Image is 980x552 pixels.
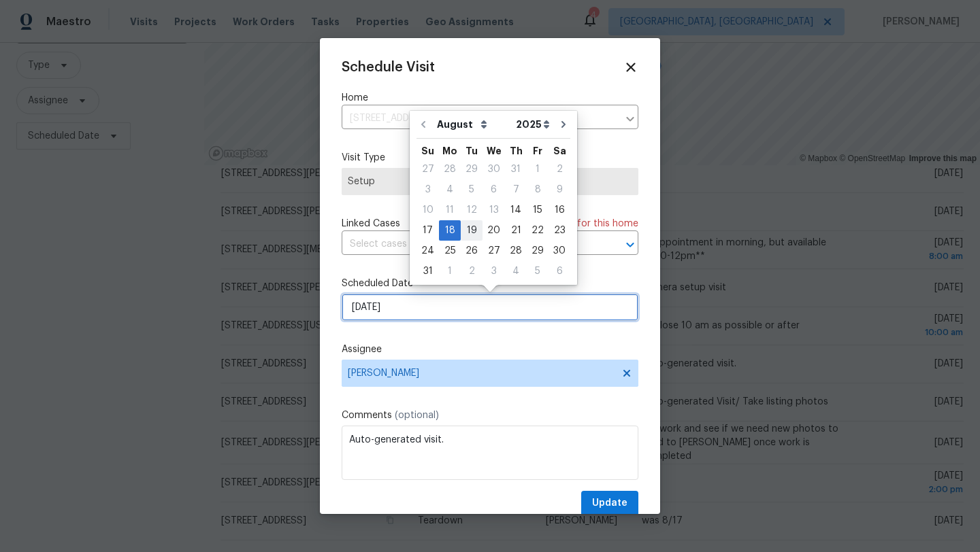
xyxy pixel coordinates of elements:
div: 10 [416,201,439,220]
div: Fri Aug 08 2025 [527,179,549,200]
button: Go to previous month [413,111,434,138]
div: Sat Aug 30 2025 [549,241,570,261]
div: 17 [416,221,439,240]
div: Sat Sep 06 2025 [549,261,570,281]
span: Setup [348,175,632,188]
div: 3 [483,262,505,281]
div: Sun Aug 17 2025 [416,220,439,241]
abbr: Monday [442,146,457,156]
div: 20 [483,221,505,240]
div: Tue Aug 12 2025 [461,200,483,220]
div: Fri Aug 22 2025 [527,220,549,241]
div: Wed Sep 03 2025 [483,261,505,281]
label: Scheduled Date [342,277,638,290]
div: 5 [527,262,549,281]
div: Wed Jul 30 2025 [483,159,505,179]
div: 31 [505,160,527,179]
div: 5 [461,180,483,199]
div: 24 [416,241,439,260]
div: Sun Aug 03 2025 [416,179,439,200]
div: 27 [416,160,439,179]
div: Tue Aug 19 2025 [461,220,483,241]
div: Mon Sep 01 2025 [439,261,461,281]
div: 22 [527,221,549,240]
div: 28 [505,241,527,260]
div: Sun Aug 10 2025 [416,200,439,220]
div: Thu Aug 14 2025 [505,200,527,220]
div: 29 [461,160,483,179]
span: [PERSON_NAME] [348,368,615,379]
div: Sat Aug 09 2025 [549,179,570,200]
div: 14 [505,201,527,220]
div: Thu Aug 21 2025 [505,220,527,241]
div: 15 [527,201,549,220]
span: Close [623,60,638,75]
div: Tue Sep 02 2025 [461,261,483,281]
div: 6 [483,180,505,199]
div: 27 [483,241,505,260]
div: Mon Jul 28 2025 [439,159,461,179]
button: Update [581,491,638,516]
div: Fri Aug 29 2025 [527,241,549,261]
div: 18 [439,221,461,240]
div: 26 [461,241,483,260]
label: Home [342,91,638,105]
div: 7 [505,180,527,199]
div: Thu Jul 31 2025 [505,159,527,179]
div: 3 [416,180,439,199]
abbr: Sunday [421,146,434,156]
textarea: Auto-generated visit. [342,426,638,480]
div: Sun Aug 31 2025 [416,261,439,281]
div: Thu Sep 04 2025 [505,261,527,281]
abbr: Friday [533,146,542,156]
div: Wed Aug 27 2025 [483,241,505,261]
div: 2 [549,160,570,179]
abbr: Thursday [510,146,523,156]
div: Wed Aug 13 2025 [483,200,505,220]
div: Mon Aug 18 2025 [439,220,461,241]
abbr: Wednesday [487,146,502,156]
div: 19 [461,221,483,240]
span: Linked Cases [342,217,400,230]
div: Fri Aug 15 2025 [527,200,549,220]
div: Tue Jul 29 2025 [461,159,483,179]
abbr: Saturday [553,146,566,156]
button: Open [621,235,640,254]
span: Update [592,495,627,512]
label: Comments [342,409,638,422]
div: 4 [505,262,527,281]
input: M/D/YYYY [342,294,638,321]
div: 29 [527,241,549,260]
div: Fri Aug 01 2025 [527,159,549,179]
div: Sat Aug 02 2025 [549,159,570,179]
div: Sun Aug 24 2025 [416,241,439,261]
div: Mon Aug 25 2025 [439,241,461,261]
span: Schedule Visit [342,61,435,74]
div: Mon Aug 04 2025 [439,179,461,200]
div: Fri Sep 05 2025 [527,261,549,281]
div: 11 [439,201,461,220]
div: 30 [483,160,505,179]
div: 12 [461,201,483,220]
div: Tue Aug 05 2025 [461,179,483,200]
div: Wed Aug 20 2025 [483,220,505,241]
div: Sun Jul 27 2025 [416,159,439,179]
label: Visit Type [342,151,638,165]
div: 2 [461,262,483,281]
button: Go to next month [553,111,574,138]
div: Sat Aug 16 2025 [549,200,570,220]
div: Mon Aug 11 2025 [439,200,461,220]
div: 13 [483,201,505,220]
div: Sat Aug 23 2025 [549,220,570,241]
input: Select cases [342,234,600,255]
div: 23 [549,221,570,240]
div: 1 [527,160,549,179]
span: (optional) [395,411,439,420]
div: 30 [549,241,570,260]
div: Tue Aug 26 2025 [461,241,483,261]
div: Thu Aug 28 2025 [505,241,527,261]
div: 8 [527,180,549,199]
div: 31 [416,262,439,281]
div: 25 [439,241,461,260]
label: Assignee [342,343,638,356]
